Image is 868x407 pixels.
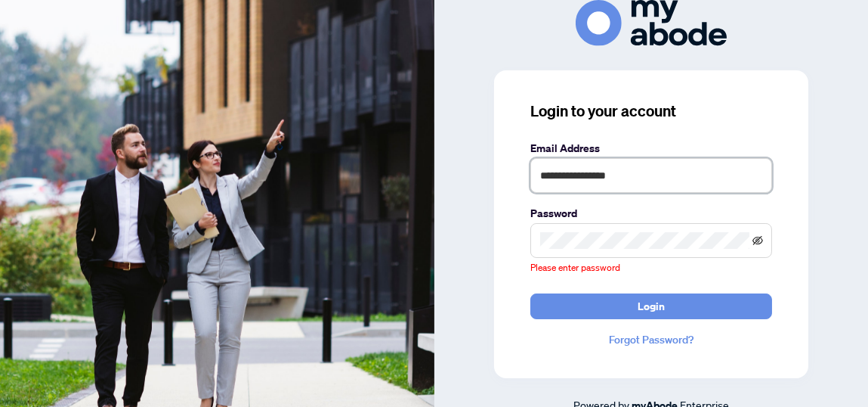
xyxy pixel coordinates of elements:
label: Email Address [530,140,772,157]
a: Forgot Password? [530,331,772,348]
span: eye-invisible [752,235,763,246]
label: Password [530,205,772,222]
span: Login [638,294,665,318]
span: Please enter password [530,262,620,273]
button: Login [530,294,772,319]
h3: Login to your account [530,101,772,122]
